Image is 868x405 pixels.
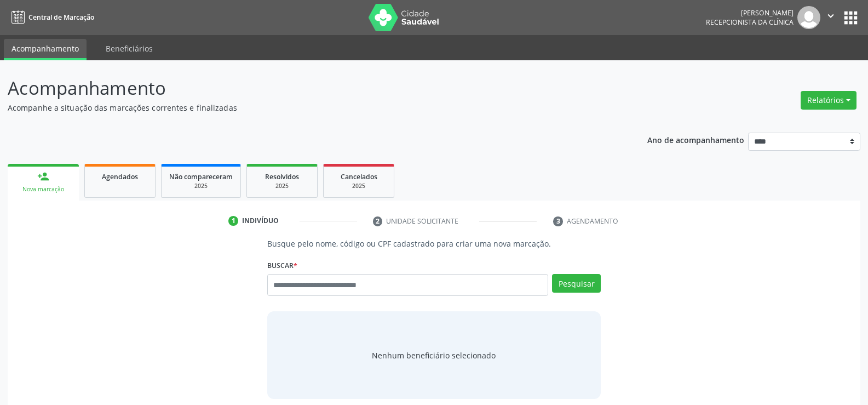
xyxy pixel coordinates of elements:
[797,6,820,29] img: img
[28,13,94,22] span: Central de Marcação
[552,274,601,293] button: Pesquisar
[8,8,94,26] a: Central de Marcação
[647,133,744,146] p: Ano de acompanhamento
[169,172,233,181] span: Não compareceram
[265,172,299,181] span: Resolvidos
[267,238,601,249] p: Busque pelo nome, código ou CPF cadastrado para criar uma nova marcação.
[267,257,297,274] label: Buscar
[341,172,377,181] span: Cancelados
[331,182,386,190] div: 2025
[15,185,71,193] div: Nova marcação
[372,350,496,361] span: Nenhum beneficiário selecionado
[255,182,309,190] div: 2025
[169,182,233,190] div: 2025
[37,170,49,182] div: person_add
[841,8,860,27] button: apps
[706,8,794,18] div: [PERSON_NAME]
[102,172,138,181] span: Agendados
[706,18,794,27] span: Recepcionista da clínica
[228,216,238,226] div: 1
[98,39,160,58] a: Beneficiários
[8,75,605,102] p: Acompanhamento
[801,91,856,110] button: Relatórios
[4,39,87,60] a: Acompanhamento
[825,10,837,22] i: 
[8,102,605,113] p: Acompanhe a situação das marcações correntes e finalizadas
[242,216,279,226] div: Indivíduo
[820,6,841,29] button: 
